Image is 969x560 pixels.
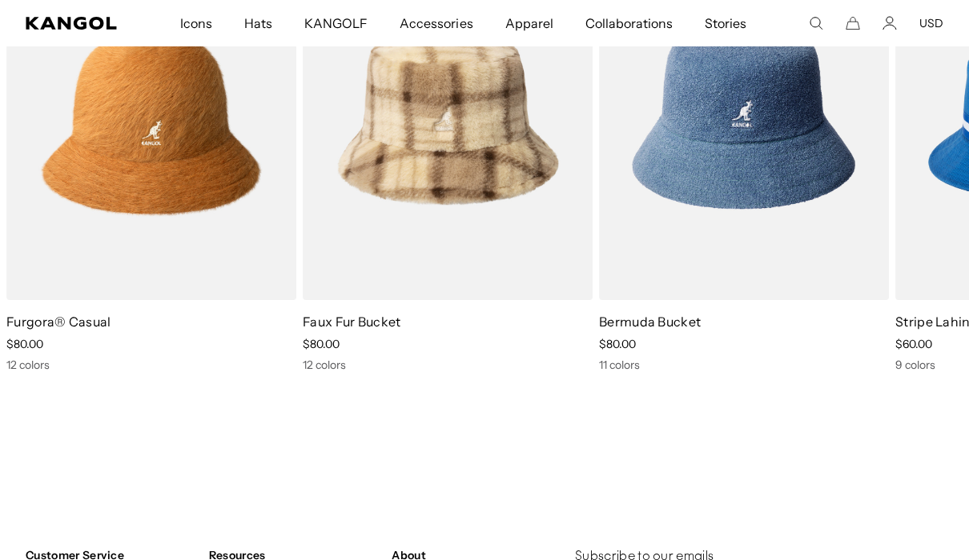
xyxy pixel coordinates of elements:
[599,358,889,372] div: 11 colors
[303,358,593,372] div: 12 colors
[303,314,401,330] a: Faux Fur Bucket
[846,16,860,30] button: Cart
[919,16,943,30] button: USD
[809,16,823,30] summary: Search here
[26,17,118,30] a: Kangol
[6,337,43,351] span: $80.00
[303,337,340,351] span: $80.00
[599,314,701,330] a: Bermuda Bucket
[883,16,897,30] a: Account
[6,358,296,372] div: 12 colors
[6,314,111,330] a: Furgora® Casual
[599,337,636,351] span: $80.00
[895,337,932,351] span: $60.00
